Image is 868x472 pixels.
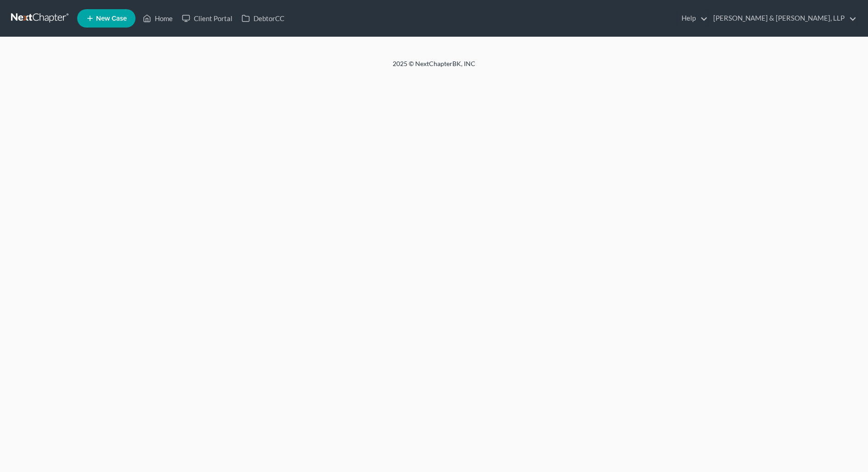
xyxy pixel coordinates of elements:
[172,59,696,76] div: 2025 © NextChapterBK, INC
[177,10,237,27] a: Client Portal
[677,10,708,27] a: Help
[138,10,177,27] a: Home
[237,10,289,27] a: DebtorCC
[709,10,857,27] a: [PERSON_NAME] & [PERSON_NAME], LLP
[77,9,135,28] new-legal-case-button: New Case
